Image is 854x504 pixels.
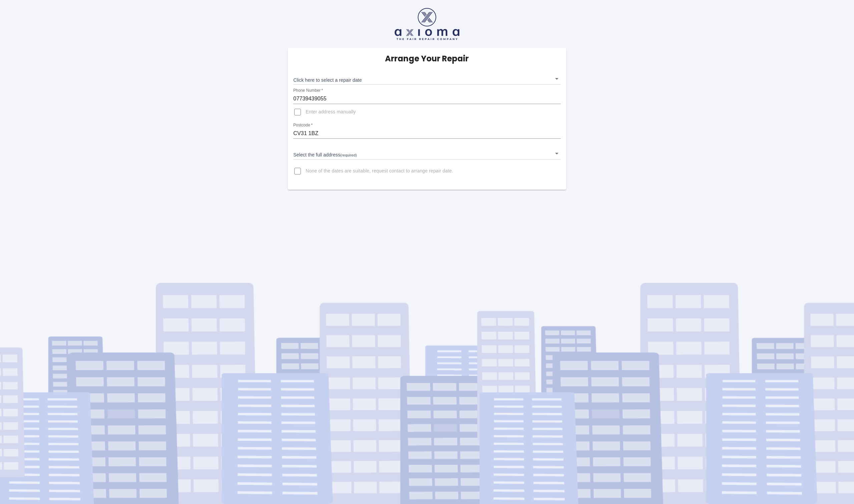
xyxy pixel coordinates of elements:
label: Phone Number [293,88,323,93]
h5: Arrange Your Repair [385,53,469,64]
img: axioma [395,8,459,40]
span: Enter address manually [306,109,356,115]
label: Postcode [293,122,313,128]
span: None of the dates are suitable, request contact to arrange repair date. [306,168,453,174]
